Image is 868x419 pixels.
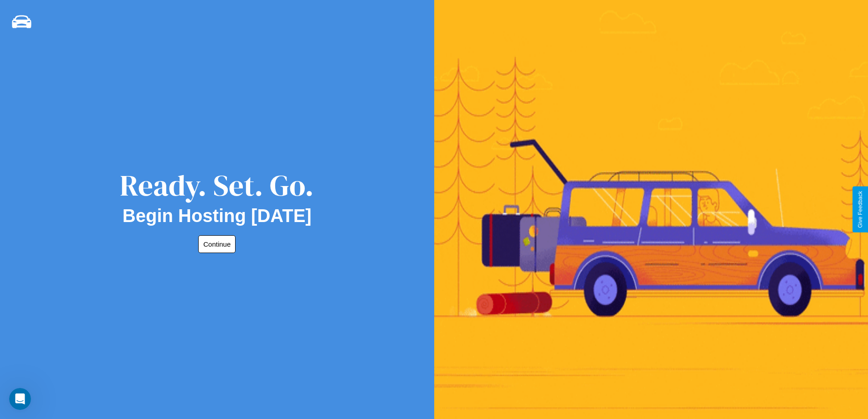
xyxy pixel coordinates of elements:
div: Give Feedback [857,191,863,228]
iframe: Intercom live chat [9,388,31,410]
button: Continue [198,235,236,253]
h2: Begin Hosting [DATE] [123,206,312,226]
div: Ready. Set. Go. [120,165,314,206]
